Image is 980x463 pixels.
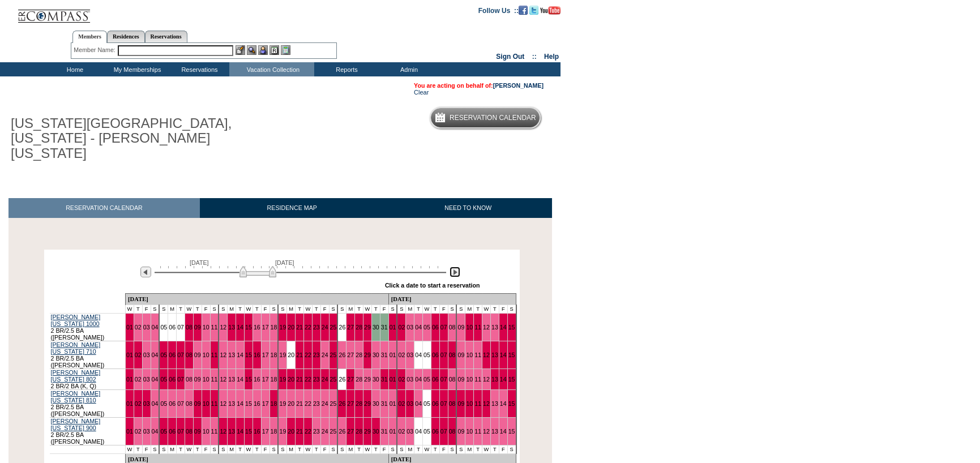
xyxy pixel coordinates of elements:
[508,400,515,407] a: 15
[220,376,226,383] a: 12
[245,400,252,407] a: 15
[491,324,498,331] a: 13
[211,428,218,435] a: 11
[126,400,133,407] a: 01
[42,62,105,76] td: Home
[322,400,328,407] a: 24
[491,400,498,407] a: 13
[364,376,371,383] a: 29
[296,376,303,383] a: 21
[152,428,159,435] a: 04
[376,62,439,76] td: Admin
[296,400,303,407] a: 21
[203,428,209,435] a: 10
[262,428,269,435] a: 17
[159,305,168,314] td: S
[219,305,227,314] td: S
[398,428,405,435] a: 02
[185,305,193,314] td: W
[406,428,413,435] a: 03
[145,31,187,42] a: Reservations
[237,324,243,331] a: 14
[229,62,314,76] td: Vacation Collection
[423,376,430,383] a: 05
[169,428,176,435] a: 06
[398,400,405,407] a: 02
[330,324,337,331] a: 25
[330,351,337,358] a: 25
[160,376,167,383] a: 05
[126,376,133,383] a: 01
[483,400,490,407] a: 12
[245,305,253,314] td: W
[500,376,507,383] a: 14
[275,259,294,266] span: [DATE]
[373,376,379,383] a: 30
[279,400,286,407] a: 19
[279,351,286,358] a: 19
[491,351,498,358] a: 13
[281,45,290,55] img: b_calculator.gif
[440,324,447,331] a: 07
[415,351,422,358] a: 04
[364,428,371,435] a: 29
[330,376,337,383] a: 25
[236,305,245,314] td: T
[134,305,142,314] td: T
[330,400,337,407] a: 25
[500,324,507,331] a: 14
[169,376,176,383] a: 06
[220,351,226,358] a: 12
[74,45,117,55] div: Member Name:
[288,400,294,407] a: 20
[126,351,133,358] a: 01
[135,428,142,435] a: 02
[254,400,260,407] a: 16
[313,324,320,331] a: 23
[373,400,379,407] a: 30
[177,324,184,331] a: 07
[177,400,184,407] a: 07
[390,376,396,383] a: 01
[135,324,142,331] a: 02
[398,351,405,358] a: 02
[423,324,430,331] a: 05
[322,324,328,331] a: 24
[322,376,328,383] a: 24
[508,428,515,435] a: 15
[237,400,243,407] a: 14
[474,324,481,331] a: 11
[177,376,184,383] a: 07
[364,400,371,407] a: 29
[312,305,320,314] td: T
[440,351,447,358] a: 07
[279,376,286,383] a: 19
[160,400,167,407] a: 05
[508,376,515,383] a: 15
[269,45,279,55] img: Reservations
[450,267,460,277] img: Next
[474,428,481,435] a: 11
[160,351,167,358] a: 05
[491,428,498,435] a: 13
[194,428,201,435] a: 09
[8,114,262,163] h1: [US_STATE][GEOGRAPHIC_DATA], [US_STATE] - [PERSON_NAME] [US_STATE]
[220,324,226,331] a: 12
[381,351,388,358] a: 31
[313,428,320,435] a: 23
[51,418,101,431] a: [PERSON_NAME] [US_STATE] 900
[245,428,252,435] a: 15
[423,400,430,407] a: 05
[51,314,101,327] a: [PERSON_NAME] [US_STATE] 1000
[186,400,192,407] a: 08
[296,351,303,358] a: 21
[245,324,252,331] a: 15
[339,324,345,331] a: 26
[237,428,243,435] a: 14
[347,376,354,383] a: 27
[466,428,473,435] a: 10
[440,376,447,383] a: 07
[500,428,507,435] a: 14
[466,351,473,358] a: 10
[269,305,278,314] td: S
